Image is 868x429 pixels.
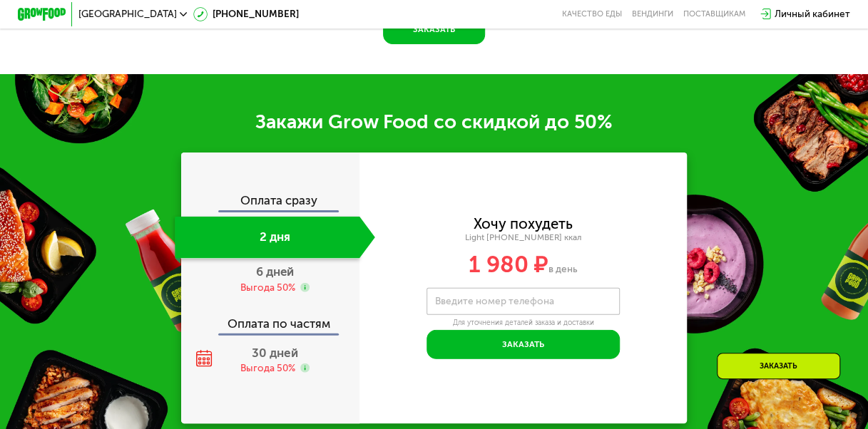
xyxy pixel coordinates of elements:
span: 30 дней [252,346,297,360]
div: Выгода 50% [240,362,295,376]
a: Вендинги [632,9,673,19]
div: поставщикам [683,9,745,19]
span: [GEOGRAPHIC_DATA] [78,9,177,19]
div: Оплата сразу [182,195,359,210]
a: [PHONE_NUMBER] [193,7,299,21]
a: Качество еды [562,9,622,19]
div: Хочу похудеть [474,217,573,231]
span: 1 980 ₽ [469,251,548,278]
div: Для уточнения деталей заказа и доставки [427,318,619,327]
div: Заказать [717,353,840,379]
span: 6 дней [256,264,294,279]
div: Оплата по частям [182,306,359,334]
div: Выгода 50% [240,281,295,295]
button: Заказать [427,330,619,359]
span: в день [548,263,578,275]
button: Заказать [383,16,484,45]
div: Light [PHONE_NUMBER] ккал [359,232,688,243]
div: Личный кабинет [775,7,850,21]
label: Введите номер телефона [434,298,553,304]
